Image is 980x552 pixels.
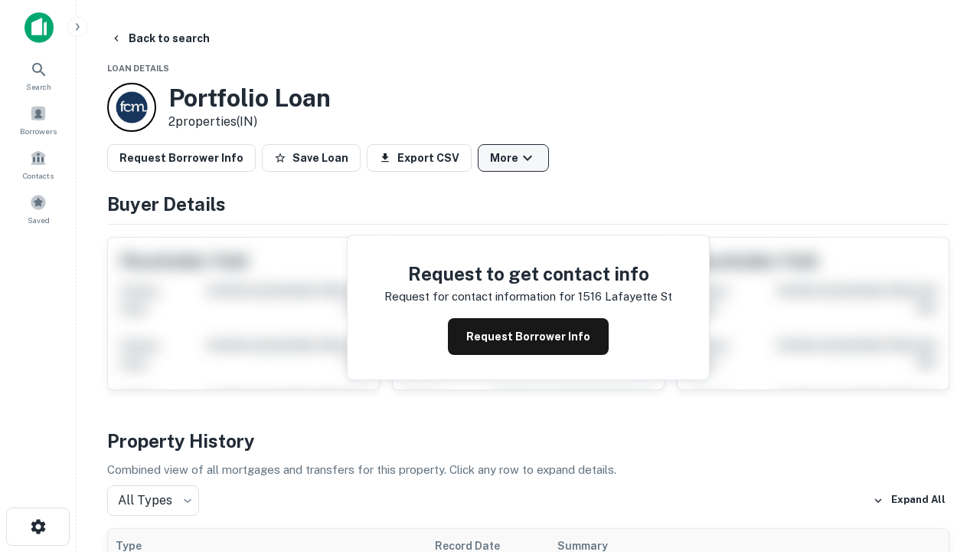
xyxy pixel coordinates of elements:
h4: Property History [107,427,949,455]
h3: Portfolio Loan [168,84,331,113]
a: Saved [5,188,72,229]
button: More [478,144,549,172]
span: Contacts [23,169,54,182]
a: Borrowers [5,99,72,140]
a: Contacts [5,143,72,185]
button: Back to search [104,25,216,52]
h4: Request to get contact info [384,260,672,287]
iframe: Chat Widget [903,380,980,454]
p: Combined view of all mortgages and transfers for this property. Click any row to expand details. [107,461,949,479]
span: Search [26,80,51,93]
span: Loan Details [107,64,169,73]
div: All Types [107,485,199,516]
p: 2 properties (IN) [168,113,331,131]
button: Request Borrower Info [107,144,256,172]
button: Export CSV [367,144,472,172]
button: Expand All [869,489,949,512]
span: Saved [28,214,50,226]
img: capitalize-icon.png [24,12,54,43]
h4: Buyer Details [107,190,949,218]
p: Request for contact information for [384,287,575,306]
button: Save Loan [262,144,361,172]
button: Request Borrower Info [448,318,609,355]
a: Search [5,54,72,96]
p: 1516 lafayette st [578,287,672,306]
span: Borrowers [20,125,57,137]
